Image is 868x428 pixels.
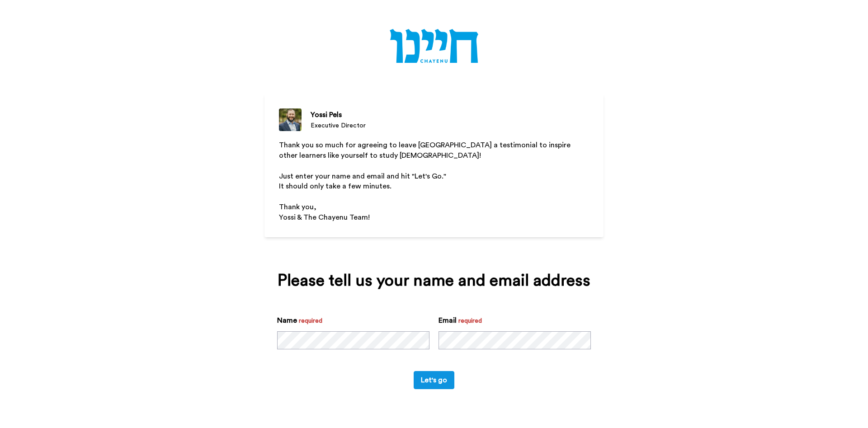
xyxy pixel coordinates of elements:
label: Name [277,315,297,326]
span: It should only take a few minutes. [279,183,392,190]
img: Executive Director [279,108,302,131]
div: Please tell us your name and email address [277,272,591,290]
div: Yossi Pels [311,109,366,120]
div: required [299,316,322,325]
img: https://cdn.bonjoro.com/media/ac1a2350-50ca-43b3-9d04-c4e653c164c1/e162256c-e25a-45c9-bb24-5bc2ce... [390,29,478,65]
span: Thank you so much for agreeing to leave [GEOGRAPHIC_DATA] a testimonial to inspire other learners... [279,141,572,159]
span: Yossi & The Chayenu Team! [279,214,370,221]
button: Let's go [414,371,454,389]
span: Thank you, [279,203,316,211]
div: Executive Director [311,121,366,130]
span: Just enter your name and email and hit "Let's Go." [279,173,446,180]
div: required [458,316,482,325]
label: Email [439,315,457,326]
